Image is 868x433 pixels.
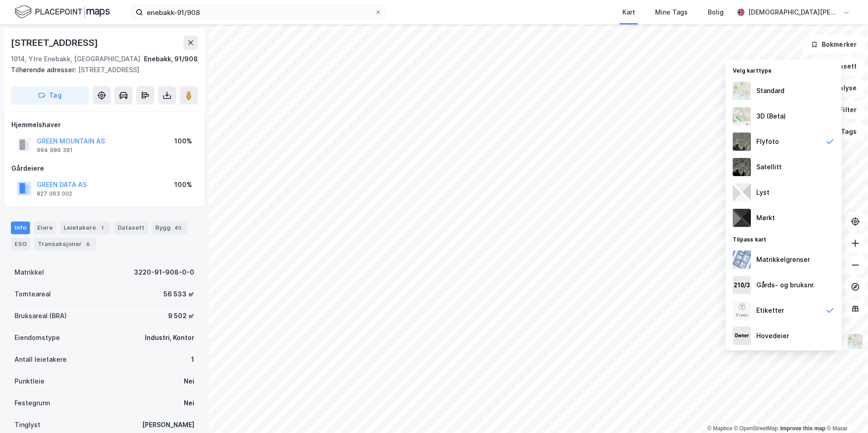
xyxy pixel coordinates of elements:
img: Z [733,301,751,320]
a: Improve this map [780,425,825,432]
div: Datasett [114,221,148,234]
button: Tags [822,123,864,141]
img: Z [847,333,864,350]
div: Hovedeier [756,330,789,341]
img: 9k= [733,158,751,176]
div: Festegrunn [15,398,50,408]
div: Etiketter [756,305,784,316]
button: Filter [821,101,864,119]
img: logo.f888ab2527a4732fd821a326f86c7f29.svg [15,4,110,20]
div: Tinglyst [15,419,40,430]
div: 3220-91-908-0-0 [134,267,194,278]
div: Standard [756,85,784,96]
div: Nei [184,398,194,408]
div: Bygg [152,221,187,234]
div: [STREET_ADDRESS] [11,35,100,50]
div: Satellitt [756,162,782,172]
div: Velg karttype [725,62,842,78]
div: 1 [191,354,194,365]
div: Eiendomstype [15,332,60,343]
div: Gårds- og bruksnr. [756,280,815,290]
div: 1914, Ytre Enebakk, [GEOGRAPHIC_DATA] [11,54,140,64]
input: Søk på adresse, matrikkel, gårdeiere, leietakere eller personer [143,5,375,19]
img: majorOwner.b5e170eddb5c04bfeeff.jpeg [733,327,751,345]
button: Tag [11,86,89,104]
div: Punktleie [15,376,44,387]
div: Lyst [756,187,769,198]
div: 1 [98,223,107,232]
div: 40 [173,223,183,232]
div: 3D (Beta) [756,111,786,122]
div: Kontrollprogram for chat [823,389,868,433]
div: Matrikkelgrenser [756,254,810,265]
div: Mine Tags [655,7,688,18]
img: cadastreBorders.cfe08de4b5ddd52a10de.jpeg [733,251,751,269]
div: Bruksareal (BRA) [15,310,67,321]
a: Mapbox [707,425,732,432]
div: 56 533 ㎡ [163,289,194,300]
div: Matrikkel [15,267,44,278]
img: Z [733,133,751,151]
img: cadastreKeys.547ab17ec502f5a4ef2b.jpeg [733,276,751,294]
div: 100% [174,136,192,147]
div: 6 [84,240,93,249]
img: Z [733,82,751,100]
div: Tilpass kart [725,231,842,247]
div: 994 989 391 [37,147,73,154]
div: Kart [622,7,635,18]
div: Eiere [34,221,56,234]
div: [STREET_ADDRESS] [11,64,191,75]
div: Leietakere [60,221,110,234]
img: nCdM7BzjoCAAAAAElFTkSuQmCC [733,209,751,227]
div: Info [11,221,30,234]
div: Antall leietakere [15,354,67,365]
div: Enebakk, 91/908 [144,54,198,64]
div: Tomteareal [15,289,51,300]
img: Z [733,107,751,125]
span: Tilhørende adresser: [11,66,78,74]
div: Mørkt [756,212,775,223]
div: Hjemmelshaver [11,119,197,130]
div: Nei [184,376,194,387]
div: [PERSON_NAME] [142,419,194,430]
div: Bolig [708,7,724,18]
div: Industri, Kontor [145,332,194,343]
div: Gårdeiere [11,163,197,174]
a: OpenStreetMap [734,425,778,432]
div: ESG [11,238,30,251]
button: Bokmerker [803,35,864,54]
div: Flyfoto [756,136,779,147]
iframe: Chat Widget [823,389,868,433]
button: Datasett [809,57,864,75]
div: 827 063 002 [37,190,72,197]
div: 100% [174,179,192,190]
div: Transaksjoner [34,238,96,251]
img: luj3wr1y2y3+OchiMxRmMxRlscgabnMEmZ7DJGWxyBpucwSZnsMkZbHIGm5zBJmewyRlscgabnMEmZ7DJGWxyBpucwSZnsMkZ... [733,183,751,202]
div: [DEMOGRAPHIC_DATA][PERSON_NAME] [748,7,839,18]
div: 9 502 ㎡ [168,310,194,321]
